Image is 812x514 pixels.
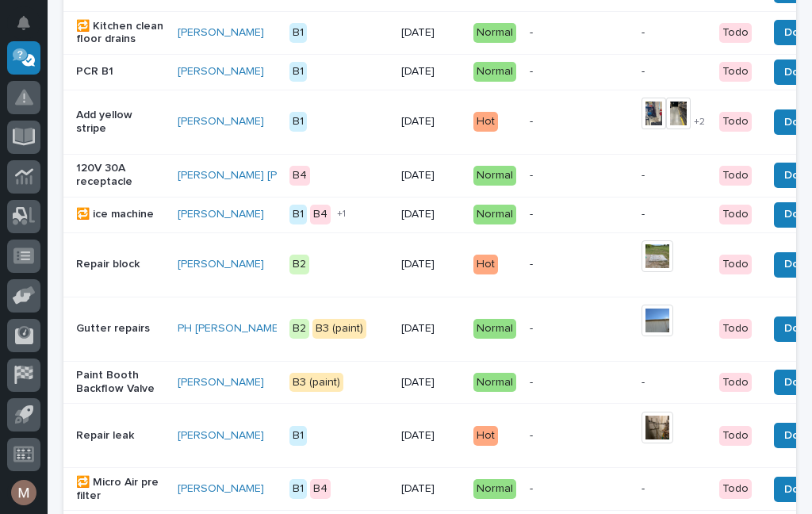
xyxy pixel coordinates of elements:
p: - [642,26,707,40]
div: Notifications [20,16,40,41]
p: - [530,322,629,336]
p: [DATE] [401,169,461,182]
p: - [642,482,707,496]
div: B1 [289,205,307,224]
p: [DATE] [401,258,461,271]
p: [DATE] [401,208,461,221]
p: - [642,169,707,182]
div: Todo [719,166,752,186]
span: + 2 [694,117,705,127]
div: Normal [473,62,516,82]
p: [DATE] [401,26,461,40]
p: - [530,115,629,128]
div: Hot [473,255,498,274]
p: [DATE] [401,115,461,128]
p: - [530,482,629,496]
div: B1 [289,479,307,499]
p: 🔁 Kitchen clean floor drains [76,20,165,47]
div: B2 [289,255,309,274]
a: [PERSON_NAME] [178,376,264,389]
a: [PERSON_NAME] [178,26,264,40]
div: Hot [473,112,498,132]
a: [PERSON_NAME] [178,482,264,496]
p: 🔁 ice machine [76,208,165,221]
div: Todo [719,373,752,393]
div: B3 (paint) [312,319,366,339]
div: Todo [719,62,752,82]
div: Todo [719,255,752,274]
p: - [530,26,629,40]
button: Notifications [7,6,40,40]
button: users-avatar [7,476,40,509]
p: - [530,169,629,182]
p: Paint Booth Backflow Valve [76,369,165,396]
div: Todo [719,23,752,43]
div: Normal [473,23,516,43]
p: 120V 30A receptacle [76,162,165,189]
p: - [530,258,629,271]
div: B1 [289,112,307,132]
a: [PERSON_NAME] [178,65,264,79]
p: [DATE] [401,65,461,79]
div: Hot [473,426,498,446]
p: - [642,65,707,79]
div: Todo [719,112,752,132]
p: [DATE] [401,429,461,443]
p: - [642,376,707,389]
div: Todo [719,319,752,339]
a: [PERSON_NAME] [178,429,264,443]
div: B4 [310,479,331,499]
div: B1 [289,23,307,43]
a: PH [PERSON_NAME] [178,322,282,336]
p: - [530,429,629,443]
span: + 1 [337,209,346,219]
p: - [642,208,707,221]
div: Normal [473,205,516,224]
div: Todo [719,479,752,499]
p: Repair block [76,258,165,271]
div: Todo [719,426,752,446]
a: [PERSON_NAME] [178,208,264,221]
p: 🔁 Micro Air pre filter [76,476,165,503]
p: Gutter repairs [76,322,165,336]
div: Normal [473,479,516,499]
div: Normal [473,319,516,339]
div: B2 [289,319,309,339]
p: - [530,65,629,79]
p: [DATE] [401,376,461,389]
p: Repair leak [76,429,165,443]
div: B3 (paint) [289,373,343,393]
div: Normal [473,166,516,186]
p: PCR B1 [76,65,165,79]
a: [PERSON_NAME] [PERSON_NAME] [178,169,354,182]
p: Add yellow stripe [76,109,165,136]
p: - [530,208,629,221]
p: [DATE] [401,322,461,336]
div: B1 [289,62,307,82]
div: Todo [719,205,752,224]
div: Normal [473,373,516,393]
a: [PERSON_NAME] [178,115,264,128]
p: - [530,376,629,389]
div: B4 [310,205,331,224]
div: B4 [289,166,310,186]
a: [PERSON_NAME] [178,258,264,271]
div: B1 [289,426,307,446]
p: [DATE] [401,482,461,496]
